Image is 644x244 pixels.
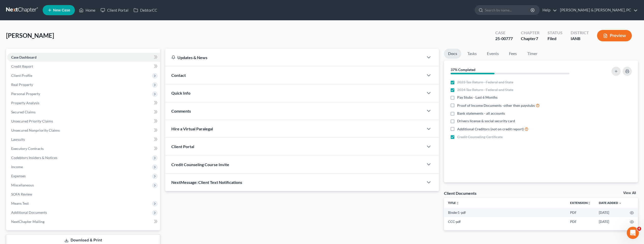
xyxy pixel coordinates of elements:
span: New Case [53,8,70,12]
span: Pay Stubs - Last 6 Months [457,95,498,100]
i: expand_more [619,202,622,205]
span: Credit Counseling Course Invite [171,162,229,167]
span: Property Analysis [11,101,39,105]
a: Timer [523,49,541,59]
div: District [571,30,589,36]
span: Income [11,165,23,169]
span: 7 [536,36,538,41]
span: Client Portal [171,144,194,149]
span: Expenses [11,174,26,178]
a: [PERSON_NAME] & [PERSON_NAME], PC [557,6,638,15]
a: Executory Contracts [7,144,160,153]
td: PDF [566,208,595,217]
a: View All [623,191,636,195]
span: Credit Report [11,64,33,68]
strong: 37% Completed [451,67,475,72]
div: Status [548,30,563,36]
span: 2024 Tax Return - Federal and State [457,87,513,92]
iframe: Intercom live chat [627,227,639,239]
span: Executory Contracts [11,146,44,151]
td: CCC-pdf [444,217,566,226]
a: DebtorCC [131,6,160,15]
input: Search by name... [485,5,531,15]
span: Contact [171,73,186,78]
span: Additional Creditors (not on credit report) [457,127,524,132]
a: NextChapter Mailing [7,217,160,226]
span: Real Property [11,82,33,87]
div: Updates & News [171,55,418,60]
span: Drivers license & social security card [457,118,515,124]
div: 25-00777 [495,36,513,42]
span: Bank statements - all accounts [457,111,505,116]
span: Miscellaneous [11,183,34,187]
span: Personal Property [11,92,40,96]
a: SOFA Review [7,190,160,199]
td: PDF [566,217,595,226]
a: Credit Report [7,62,160,71]
a: Date Added expand_more [599,201,622,205]
td: Binder1-pdf [444,208,566,217]
a: Help [540,6,557,15]
span: NextMessage: Client Text Notifications [171,180,242,185]
div: Chapter [521,36,539,42]
a: Lawsuits [7,135,160,144]
div: Client Documents [444,190,476,196]
div: Case [495,30,513,36]
a: Extensionunfold_more [570,201,591,205]
span: NextChapter Mailing [11,219,44,224]
i: unfold_more [456,202,459,205]
a: Unsecured Nonpriority Claims [7,126,160,135]
span: Hire a Virtual Paralegal [171,126,213,131]
i: unfold_more [588,202,591,205]
span: Proof of Income Documents -other then paystubs [457,103,535,108]
span: 2023 Tax Return - Federal and State [457,80,513,85]
a: Home [76,6,98,15]
a: Client Portal [98,6,131,15]
span: Codebtors Insiders & Notices [11,155,57,160]
span: [PERSON_NAME] [6,32,54,39]
span: Client Profile [11,73,32,78]
span: Unsecured Nonpriority Claims [11,128,60,132]
span: Credit Counseling Certificate [457,134,503,140]
span: Case Dashboard [11,55,37,59]
span: Quick Info [171,91,190,95]
a: Case Dashboard [7,53,160,62]
a: Titleunfold_more [448,201,459,205]
a: Unsecured Priority Claims [7,117,160,126]
div: Chapter [521,30,539,36]
td: [DATE] [595,208,626,217]
a: Fees [505,49,521,59]
a: Secured Claims [7,108,160,117]
span: Additional Documents [11,210,47,215]
span: Unsecured Priority Claims [11,119,53,123]
a: Docs [444,49,461,59]
span: Lawsuits [11,137,25,142]
a: Tasks [463,49,481,59]
span: 4 [637,227,641,231]
span: Comments [171,109,191,113]
div: Filed [548,36,563,42]
span: Secured Claims [11,110,36,114]
span: SOFA Review [11,192,32,196]
div: IANB [571,36,589,42]
a: Events [483,49,503,59]
button: Preview [597,30,632,41]
a: Property Analysis [7,98,160,108]
span: Means Test [11,201,29,205]
td: [DATE] [595,217,626,226]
